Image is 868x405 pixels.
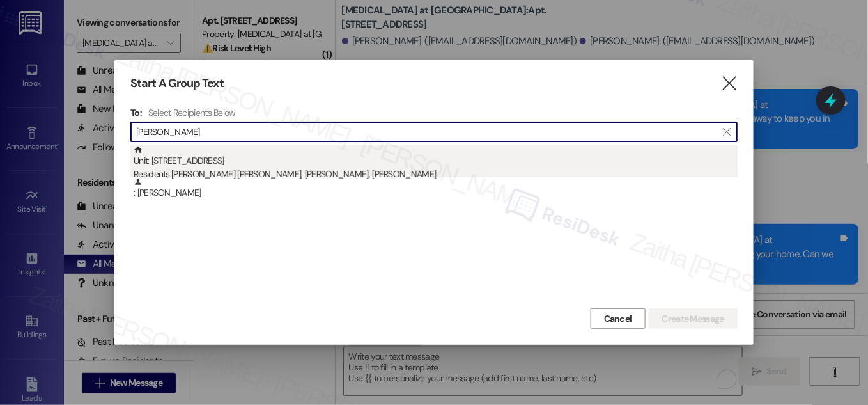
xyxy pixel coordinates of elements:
[720,77,738,90] i: 
[717,122,737,141] button: Clear text
[130,107,142,118] h3: To:
[649,308,738,329] button: Create Message
[604,312,632,326] span: Cancel
[662,312,724,326] span: Create Message
[130,177,738,209] div: : [PERSON_NAME]
[723,127,730,137] i: 
[134,145,738,182] div: Unit: [STREET_ADDRESS]
[134,177,738,200] div: : [PERSON_NAME]
[130,76,224,91] h3: Start A Group Text
[134,168,738,181] div: Residents: [PERSON_NAME] [PERSON_NAME], [PERSON_NAME], [PERSON_NAME]
[130,145,738,177] div: Unit: [STREET_ADDRESS]Residents:[PERSON_NAME] [PERSON_NAME], [PERSON_NAME], [PERSON_NAME]
[148,107,236,118] h4: Select Recipients Below
[136,123,717,141] input: Search for any contact or apartment
[591,308,646,329] button: Cancel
